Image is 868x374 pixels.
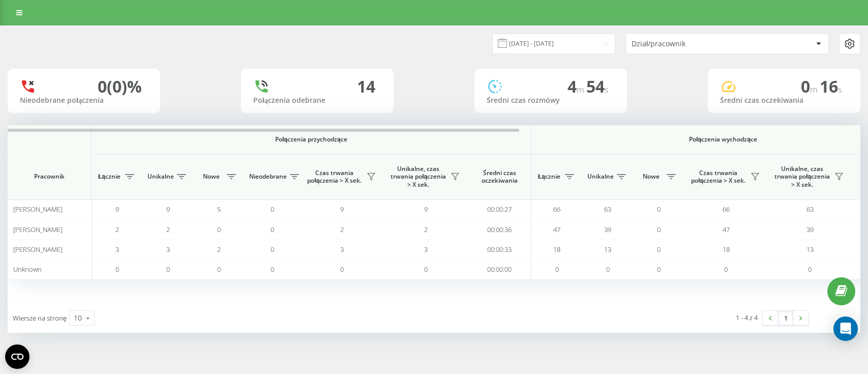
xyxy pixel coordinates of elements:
span: 9 [166,205,170,214]
div: 10 [74,313,82,323]
div: Open Intercom Messenger [833,317,858,341]
div: 1 - 4 z 4 [736,312,758,323]
span: s [605,84,609,95]
span: m [577,84,586,95]
span: 0 [271,225,274,234]
span: 0 [808,265,812,274]
span: 2 [424,225,428,234]
span: 9 [115,205,119,214]
span: 0 [115,265,119,274]
span: Połączenia przychodzące [118,135,504,143]
span: 0 [657,225,661,234]
span: 0 [657,265,661,274]
span: 5 [217,205,221,214]
span: 0 [271,265,274,274]
span: Wiersze na stronę [13,313,67,323]
span: Nieodebrane [249,172,287,181]
span: 3 [115,245,119,254]
span: 63 [806,205,814,214]
span: 63 [604,205,611,214]
span: 4 [567,75,586,97]
span: Unikalne, czas trwania połączenia > X sek. [389,165,447,189]
span: Unikalne, czas trwania połączenia > X sek. [773,165,831,189]
span: m [810,84,820,95]
span: 9 [424,205,428,214]
span: 3 [424,245,428,254]
span: 66 [723,205,730,214]
span: Nowe [638,172,664,181]
div: Nieodebrane połączenia [20,96,148,105]
div: 0 (0)% [98,77,142,96]
span: Czas trwania połączenia > X sek. [305,169,364,185]
span: 2 [166,225,170,234]
span: [PERSON_NAME] [13,205,63,214]
td: 00:00:00 [468,260,531,279]
span: 2 [217,245,221,254]
div: Średni czas rozmówy [487,96,615,105]
span: 0 [555,265,559,274]
span: 0 [424,265,428,274]
span: 2 [115,225,119,234]
div: Połączenia odebrane [253,96,381,105]
span: 16 [820,75,842,97]
span: 18 [553,245,560,254]
span: Średni czas oczekiwania [475,169,523,185]
span: Łącznie [536,172,562,181]
span: Unknown [13,265,42,274]
span: Pracownik [16,172,82,181]
span: 0 [166,265,170,274]
button: Open CMP widget [5,344,29,369]
span: 0 [340,265,344,274]
span: Czas trwania połączenia > X sek. [689,169,747,185]
span: Unikalne [147,172,174,181]
span: 0 [724,265,728,274]
span: 39 [806,225,814,234]
span: 0 [271,205,274,214]
span: Unikalne [587,172,614,181]
span: Nowe [198,172,224,181]
span: 18 [723,245,730,254]
span: s [838,84,842,95]
span: 13 [806,245,814,254]
span: 0 [217,225,221,234]
span: 3 [166,245,170,254]
span: [PERSON_NAME] [13,225,63,234]
span: 0 [657,205,661,214]
span: 2 [340,225,344,234]
span: 66 [553,205,560,214]
span: 39 [604,225,611,234]
td: 00:00:36 [468,219,531,239]
span: 54 [586,75,609,97]
td: 00:00:27 [468,199,531,219]
span: 9 [340,205,344,214]
span: 13 [604,245,611,254]
span: 0 [606,265,610,274]
div: 14 [357,77,375,96]
div: Średni czas oczekiwania [720,96,848,105]
div: Dział/pracownik [632,40,753,48]
span: 47 [723,225,730,234]
span: 0 [271,245,274,254]
td: 00:00:33 [468,240,531,260]
a: 1 [778,311,793,325]
span: 0 [657,245,661,254]
span: 47 [553,225,560,234]
span: 0 [217,265,221,274]
span: 3 [340,245,344,254]
span: Łącznie [97,172,122,181]
span: [PERSON_NAME] [13,245,63,254]
span: 0 [801,75,820,97]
